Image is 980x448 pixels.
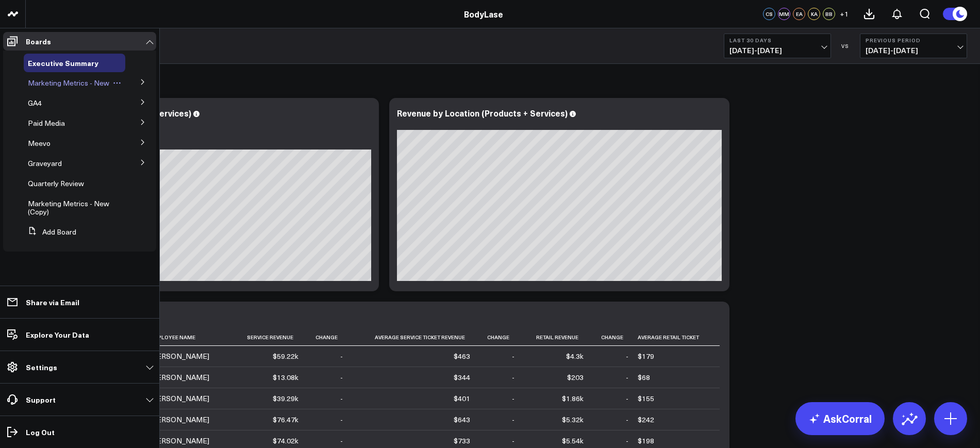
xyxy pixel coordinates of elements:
[866,37,961,43] b: Previous Period
[28,138,51,148] span: Meevo
[26,395,56,404] p: Support
[150,351,209,361] div: [PERSON_NAME]
[512,414,514,425] div: -
[26,363,57,371] p: Settings
[273,372,298,383] div: $13.08k
[823,8,835,20] div: BB
[524,329,593,346] th: Retail Revenue
[454,414,470,425] div: $643
[340,414,343,425] div: -
[778,8,790,20] div: MM
[512,436,514,446] div: -
[626,372,628,383] div: -
[273,393,298,404] div: $39.29k
[638,329,720,346] th: Average Retail Ticket
[638,414,654,425] div: $242
[454,436,470,446] div: $733
[397,107,568,119] div: Revenue by Location (Products + Services)
[512,393,514,404] div: -
[512,351,514,361] div: -
[866,46,961,55] span: [DATE] - [DATE]
[150,393,209,404] div: [PERSON_NAME]
[840,10,849,18] span: + 1
[352,329,479,346] th: Average Service Ticket Revenue
[638,372,650,383] div: $68
[340,372,343,383] div: -
[626,351,628,361] div: -
[729,46,825,55] span: [DATE] - [DATE]
[566,351,584,361] div: $4.3k
[26,37,51,45] p: Boards
[26,298,79,306] p: Share via Email
[454,372,470,383] div: $344
[638,351,654,361] div: $179
[626,414,628,425] div: -
[562,436,584,446] div: $5.54k
[808,8,820,20] div: KA
[838,8,850,20] button: +1
[763,8,775,20] div: CS
[464,8,503,20] a: BodyLase
[150,436,209,446] div: [PERSON_NAME]
[28,119,65,127] a: Paid Media
[28,158,62,168] span: Graveyard
[479,329,524,346] th: Change
[28,79,109,87] a: Marketing Metrics - New
[795,402,885,435] a: AskCorral
[308,329,352,346] th: Change
[562,393,584,404] div: $1.86k
[28,139,51,147] a: Meevo
[24,223,76,241] button: Add Board
[454,351,470,361] div: $463
[512,372,514,383] div: -
[273,414,298,425] div: $76.47k
[28,99,42,107] a: GA4
[28,198,109,217] span: Marketing Metrics - New (Copy)
[340,436,343,446] div: -
[150,414,209,425] div: [PERSON_NAME]
[593,329,637,346] th: Change
[3,423,156,441] a: Log Out
[340,351,343,361] div: -
[28,98,42,108] span: GA4
[28,78,109,88] span: Marketing Metrics - New
[454,393,470,404] div: $401
[638,436,654,446] div: $198
[150,329,234,346] th: Employee Name
[28,59,98,67] a: Executive Summary
[567,372,584,383] div: $203
[860,34,967,58] button: Previous Period[DATE]-[DATE]
[626,436,628,446] div: -
[46,141,371,150] div: Previous: $959.87k
[26,428,55,436] p: Log Out
[28,58,98,68] span: Executive Summary
[626,393,628,404] div: -
[729,37,825,43] b: Last 30 Days
[638,393,654,404] div: $155
[28,118,65,128] span: Paid Media
[273,351,298,361] div: $59.22k
[28,200,113,216] a: Marketing Metrics - New (Copy)
[28,159,62,168] a: Graveyard
[793,8,805,20] div: EA
[836,43,855,49] div: VS
[724,34,831,58] button: Last 30 Days[DATE]-[DATE]
[28,179,84,188] a: Quarterly Review
[150,372,209,383] div: [PERSON_NAME]
[28,178,84,188] span: Quarterly Review
[273,436,298,446] div: $74.02k
[234,329,308,346] th: Service Revenue
[562,414,584,425] div: $5.32k
[340,393,343,404] div: -
[26,330,89,339] p: Explore Your Data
